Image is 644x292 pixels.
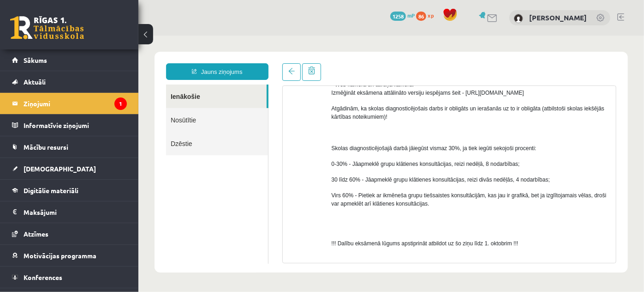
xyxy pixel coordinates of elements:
a: Dzēstie [28,96,130,120]
a: 1258 mP [390,12,415,19]
a: Motivācijas programma [12,245,127,266]
a: Nosūtītie [28,73,130,96]
a: Ziņojumi1 [12,93,127,114]
span: Virs 60% - Pietiek ar ikmēneša grupu tiešsaistes konsultācijām, kas jau ir grafikā, bet ja izglīt... [193,157,468,171]
span: !!! Dalību eksāmenā lūgums apstiprināt atbildot uz šo ziņu līdz 1. oktobrim !!! [193,205,380,211]
span: Digitālie materiāli [24,186,78,195]
span: 30 līdz 60% - Jāapmeklē grupu klātienes konsultācijas, reizi divās nedēļās, 4 nodarbības; [193,141,412,147]
a: [DEMOGRAPHIC_DATA] [12,158,127,179]
span: Atzīmes [24,230,48,238]
a: Maksājumi [12,201,127,223]
a: Ienākošie [28,49,128,73]
span: 0-30% - Jāapmeklē grupu klātienes konsultācijas, reizi nedēļā, 8 nodarbības; [193,125,382,132]
span: xp [428,12,434,19]
a: Jauns ziņojums [28,28,130,44]
legend: Ziņojumi [24,93,127,114]
span: mP [407,12,415,19]
a: Digitālie materiāli [12,180,127,201]
span: Atgādinām, ka skolas diagnosticējošais darbs ir obligāts un ierašanās uz to ir obligāta (atbilsto... [193,70,466,85]
legend: Maksājumi [24,201,127,223]
a: Atzīmes [12,223,127,244]
a: [PERSON_NAME] [529,13,587,22]
span: 1258 [390,12,406,21]
a: 86 xp [416,12,438,19]
a: Konferences [12,267,127,288]
span: [DEMOGRAPHIC_DATA] [24,164,96,173]
span: Motivācijas programma [24,251,96,260]
img: Marina Galanceva [514,14,523,23]
span: 86 [416,12,426,21]
legend: Informatīvie ziņojumi [24,115,127,136]
a: Sākums [12,49,127,71]
a: Mācību resursi [12,136,127,158]
span: Aktuāli [24,78,46,86]
a: Aktuāli [12,71,127,92]
span: Mācību resursi [24,143,68,151]
span: Skolas diagnosticējošajā darbā jāiegūst vismaz 30%, ja tiek iegūti sekojoši procenti: [193,109,398,116]
span: Sākums [24,56,47,64]
a: Rīgas 1. Tālmācības vidusskola [10,16,84,39]
i: 1 [114,97,127,110]
a: Informatīvie ziņojumi [12,115,127,136]
span: Konferences [24,273,62,281]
